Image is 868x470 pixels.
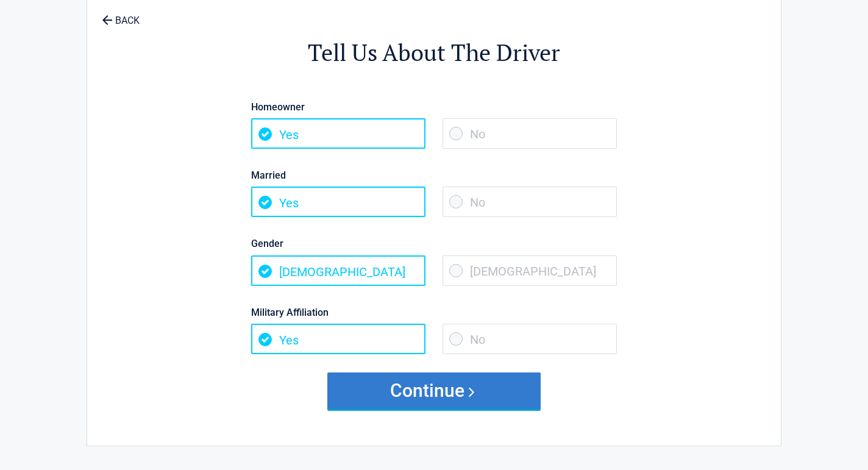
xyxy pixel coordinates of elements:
[251,304,617,321] label: Military Affiliation
[443,324,617,354] span: No
[251,99,617,115] label: Homeowner
[443,187,617,217] span: No
[251,255,425,286] span: [DEMOGRAPHIC_DATA]
[443,118,617,149] span: No
[251,167,617,183] label: Married
[251,187,425,217] span: Yes
[99,4,142,26] a: BACK
[327,372,541,409] button: Continue
[251,324,425,354] span: Yes
[154,37,714,68] h2: Tell Us About The Driver
[443,255,617,286] span: [DEMOGRAPHIC_DATA]
[251,118,425,149] span: Yes
[251,235,617,252] label: Gender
